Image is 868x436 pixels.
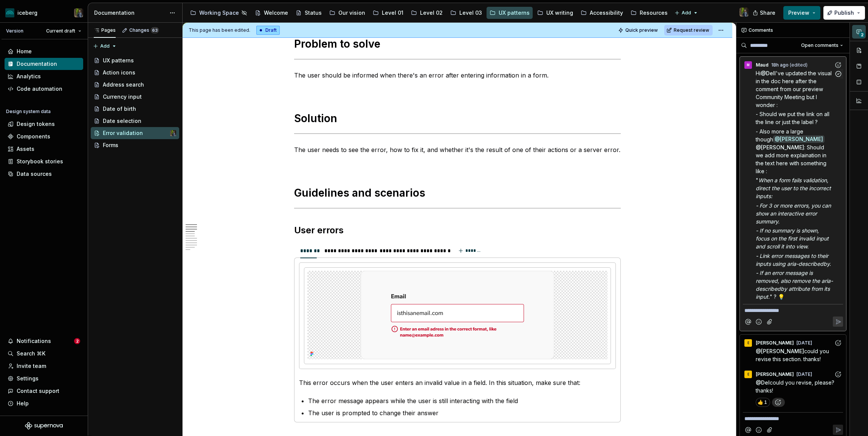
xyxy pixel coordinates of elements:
div: Design tokens [17,120,55,128]
a: Date selection [91,115,179,127]
span: Maud [756,62,769,68]
a: Level 01 [370,7,406,19]
div: Action icons [103,69,135,76]
span: Add [100,43,110,49]
button: Reply [833,425,843,435]
h1: Problem to solve [294,37,621,51]
a: Action icons [91,67,179,79]
span: @ [756,348,804,354]
div: Storybook stories [17,158,63,165]
em: - Link error messages to their inputs using aria-describedby. [756,253,831,267]
div: E [747,371,749,377]
button: Share [749,6,780,20]
em: - For 3 or more errors, you can show an interactive error summary. [756,202,832,225]
p: This error occurs when the user enters an invalid value in a field. In this situation, make sure ... [299,378,616,387]
span: @ [773,135,825,143]
span: 👍️ [758,399,763,405]
span: 1 [764,399,767,405]
div: Analytics [17,73,41,80]
span: @ [756,379,770,386]
div: Working Space [199,9,239,17]
div: Search ⌘K [17,350,45,357]
div: Comments [736,23,849,38]
div: Accessibility [590,9,623,17]
div: Data sources [17,170,52,178]
span: 2 [74,338,80,344]
a: Error validationSimon Désilets [91,127,179,139]
span: could you revise, please? thanks! [756,379,836,394]
section-item: Invalid [299,262,616,417]
a: Level 03 [447,7,485,19]
button: Help [5,397,83,410]
span: @ [756,144,804,151]
button: Current draft [43,26,85,36]
a: Status [293,7,325,19]
div: Our vision [338,9,365,17]
div: Version [6,28,23,34]
div: Documentation [17,60,57,68]
span: This page has been edited. [189,27,250,33]
div: Date of birth [103,105,136,113]
div: Contact support [17,387,59,395]
div: Documentation [94,9,166,17]
a: Welcome [252,7,291,19]
img: 418c6d47-6da6-4103-8b13-b5999f8989a1.png [5,8,14,17]
a: Accessibility [578,7,626,19]
div: Level 03 [459,9,482,17]
button: Add reaction [833,369,843,379]
div: Status [305,9,322,17]
div: Resources [640,9,668,17]
div: Page tree [187,5,671,20]
span: could you revise this section. thanks! [756,348,831,362]
button: Mention someone [743,425,753,435]
img: Simon Désilets [739,8,749,17]
a: Data sources [5,168,83,180]
div: Components [17,133,50,140]
div: Date selection [103,117,141,125]
div: Page tree [91,54,179,151]
a: Documentation [5,58,83,70]
button: Contact support [5,385,83,397]
div: Pages [94,27,116,33]
button: Preview [783,6,820,20]
button: Quick preview [616,25,661,36]
div: UX writing [546,9,573,17]
div: Settings [17,375,39,382]
a: Invite team [5,360,83,372]
a: UX patterns [91,54,179,67]
span: : Should we add more explaination in the text here with something like : [756,144,828,174]
span: [PERSON_NAME] [756,371,794,377]
div: Design system data [6,109,51,115]
button: Add [672,8,701,18]
div: Forms [103,141,118,149]
span: 2 [859,32,865,38]
span: Hi [756,70,761,76]
button: Search ⌘K [5,348,83,360]
button: Request review [664,25,713,36]
span: [PERSON_NAME] [761,144,804,151]
span: - Also more a large though [756,128,805,143]
div: Code automation [17,85,62,93]
span: [PERSON_NAME] [756,340,794,346]
em: When a form fails validation, direct the user to the incorrect inputs: [756,177,832,199]
span: Del [761,379,770,386]
button: icebergSimon Désilets [2,5,86,21]
div: Welcome [264,9,288,17]
div: E [747,340,749,346]
span: " ? 💡 [770,293,784,300]
p: The error message appears while the user is still interacting with the field [308,396,616,405]
a: Working Space [187,7,250,19]
button: Add emoji [754,425,764,435]
div: iceberg [17,9,37,17]
span: 63 [151,27,159,33]
a: Resources [628,7,671,19]
a: Level 02 [408,7,446,19]
span: [PERSON_NAME] [780,136,823,143]
em: - If an error message is removed, also remove the aria-describedby attribute from its input. [756,270,833,300]
div: Error validation [103,129,143,137]
span: [PERSON_NAME] [761,348,804,354]
a: Home [5,45,83,57]
div: M [747,62,750,68]
button: Attach files [765,425,775,435]
img: Simon Désilets [170,130,176,136]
